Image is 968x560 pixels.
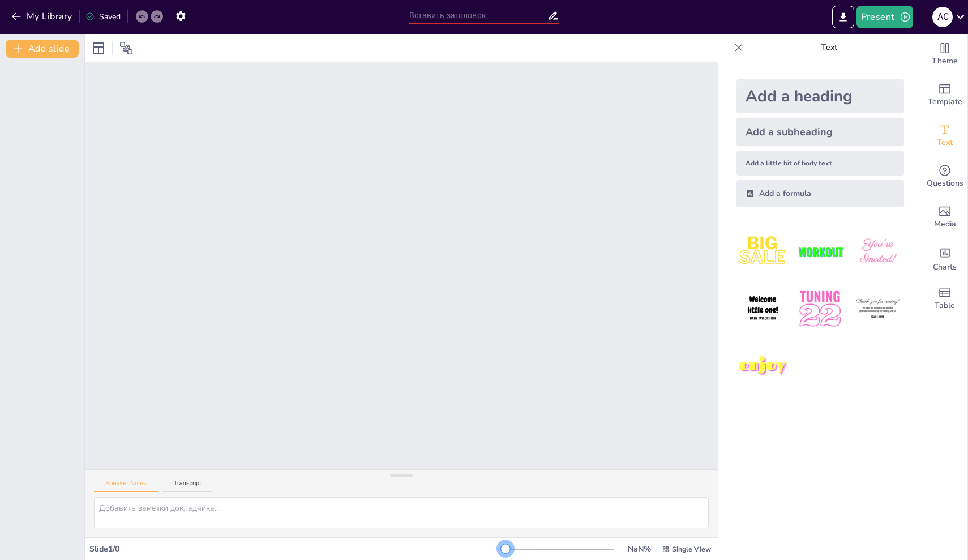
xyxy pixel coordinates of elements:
[736,340,789,393] img: 7.jpeg
[8,7,77,25] button: My Library
[933,261,957,273] span: Charts
[922,279,967,319] div: Добавить таблицу
[794,283,846,335] img: 5.jpeg
[85,11,121,22] div: Saved
[932,7,953,27] div: А С
[672,545,711,554] span: Single View
[409,7,547,24] input: Вставить заголовок
[928,96,962,108] span: Template
[937,136,953,149] span: Text
[794,225,846,278] img: 2.jpeg
[89,39,108,57] div: Макет
[922,238,967,279] div: Добавить диаграммы и графики
[6,40,79,58] button: Add slide
[851,225,904,278] img: 3.jpeg
[922,116,967,156] div: Добавить текстовые поля
[94,480,158,492] button: Speaker Notes
[935,300,955,312] span: Table
[922,197,967,238] div: Добавить изображения, графику, фигуры или видео
[736,118,904,146] div: Add a subheading
[119,41,133,55] span: Позиция
[736,79,904,113] div: Add a heading
[932,6,953,28] button: А С
[851,283,904,335] img: 6.jpeg
[934,218,956,230] span: Media
[932,55,958,67] span: Theme
[736,151,904,176] div: Add a little bit of body text
[736,180,904,207] div: Add a formula
[856,6,913,28] button: Present
[736,283,789,335] img: 4.jpeg
[748,34,911,61] p: Text
[922,156,967,197] div: Получайте информацию в режиме реального времени от своей аудитории
[922,34,967,75] div: Измените общую тему
[162,480,213,492] button: Transcript
[922,75,967,116] div: Добавить готовые слайды
[832,6,854,28] button: Экспорт в PowerPoint
[927,177,963,190] span: Questions
[626,544,653,554] div: NaN %
[89,544,506,554] div: Slide 1 / 0
[736,225,789,278] img: 1.jpeg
